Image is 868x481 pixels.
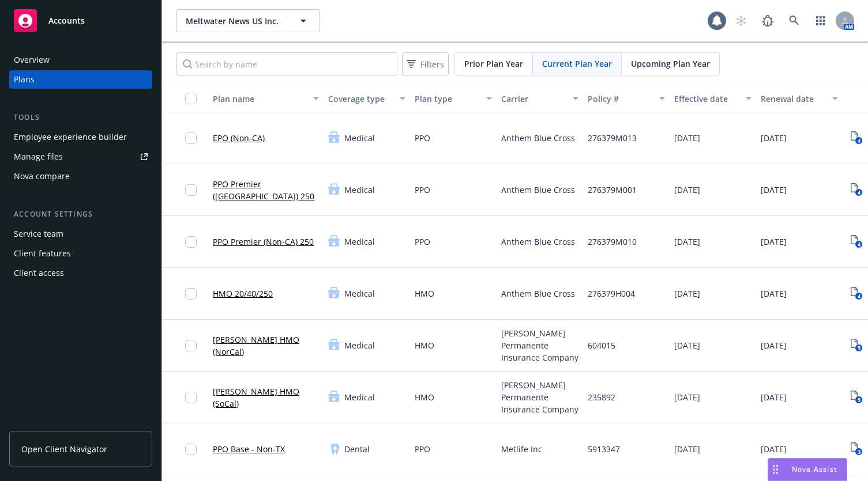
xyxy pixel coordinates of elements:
[588,93,652,105] div: Policy #
[186,15,285,27] span: Meltwater News US Inc.
[213,132,265,144] a: EPO (Non-CA)
[501,132,575,144] span: Anthem Blue Cross
[501,184,575,196] span: Anthem Blue Cross
[768,459,783,480] div: Drag to move
[857,344,860,352] text: 5
[847,233,866,251] a: View Plan Documents
[415,93,479,105] div: Plan type
[588,184,637,196] span: 276379M001
[176,9,320,32] button: Meltwater News US Inc.
[415,132,430,144] span: PPO
[847,285,866,303] a: View Plan Documents
[48,16,85,25] span: Accounts
[344,132,375,144] span: Medical
[185,444,197,455] input: Toggle Row Selected
[185,132,197,144] input: Toggle Row Selected
[324,85,410,112] button: Coverage type
[674,287,700,300] span: [DATE]
[9,70,152,89] a: Plans
[583,85,670,112] button: Policy #
[213,385,319,410] a: [PERSON_NAME] HMO (SoCal)
[344,339,375,351] span: Medical
[14,244,71,263] div: Client features
[501,287,575,300] span: Anthem Blue Cross
[588,443,620,455] span: 5913347
[14,225,63,243] div: Service team
[21,443,107,455] span: Open Client Navigator
[761,132,787,144] span: [DATE]
[185,288,197,300] input: Toggle Row Selected
[420,58,444,70] span: Filters
[674,132,700,144] span: [DATE]
[847,129,866,147] a: View Plan Documents
[847,336,866,355] a: View Plan Documents
[185,340,197,351] input: Toggle Row Selected
[9,51,152,69] a: Overview
[14,70,35,89] div: Plans
[847,181,866,199] a: View Plan Documents
[344,184,375,196] span: Medical
[674,443,700,455] span: [DATE]
[344,236,375,248] span: Medical
[415,236,430,248] span: PPO
[756,85,843,112] button: Renewal date
[631,58,710,70] span: Upcoming Plan Year
[9,5,152,37] a: Accounts
[501,327,578,363] span: [PERSON_NAME] Permanente Insurance Company
[328,93,393,105] div: Coverage type
[588,236,637,248] span: 276379M010
[464,58,523,70] span: Prior Plan Year
[792,464,837,474] span: Nova Assist
[9,264,152,282] a: Client access
[9,167,152,185] a: Nova compare
[415,443,430,455] span: PPO
[14,264,64,282] div: Client access
[344,391,375,403] span: Medical
[674,93,739,105] div: Effective date
[674,184,700,196] span: [DATE]
[857,241,860,248] text: 4
[9,225,152,243] a: Service team
[213,93,306,105] div: Plan name
[9,147,152,166] a: Manage files
[857,396,860,404] text: 5
[847,388,866,407] a: View Plan Documents
[415,184,430,196] span: PPO
[783,9,806,32] a: Search
[756,9,779,32] a: Report a Bug
[761,236,787,248] span: [DATE]
[14,128,127,146] div: Employee experience builder
[588,132,637,144] span: 276379M013
[415,287,434,300] span: HMO
[670,85,756,112] button: Effective date
[185,236,197,248] input: Toggle Row Selected
[415,339,434,351] span: HMO
[501,93,566,105] div: Carrier
[768,458,847,481] button: Nova Assist
[497,85,583,112] button: Carrier
[501,443,542,455] span: Metlife Inc
[213,443,285,455] a: PPO Base - Non-TX
[14,147,63,166] div: Manage files
[857,448,860,456] text: 3
[809,9,832,32] a: Switch app
[588,391,615,403] span: 235892
[674,391,700,403] span: [DATE]
[344,443,370,455] span: Dental
[588,339,615,351] span: 604015
[9,244,152,263] a: Client features
[9,128,152,146] a: Employee experience builder
[501,379,578,415] span: [PERSON_NAME] Permanente Insurance Company
[761,93,825,105] div: Renewal date
[410,85,497,112] button: Plan type
[761,184,787,196] span: [DATE]
[213,236,314,248] a: PPO Premier (Non-CA) 250
[761,339,787,351] span: [DATE]
[9,209,152,220] div: Account settings
[213,334,319,358] a: [PERSON_NAME] HMO (NorCal)
[761,287,787,300] span: [DATE]
[344,287,375,300] span: Medical
[9,112,152,123] div: Tools
[857,137,860,145] text: 4
[176,52,397,75] input: Search by name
